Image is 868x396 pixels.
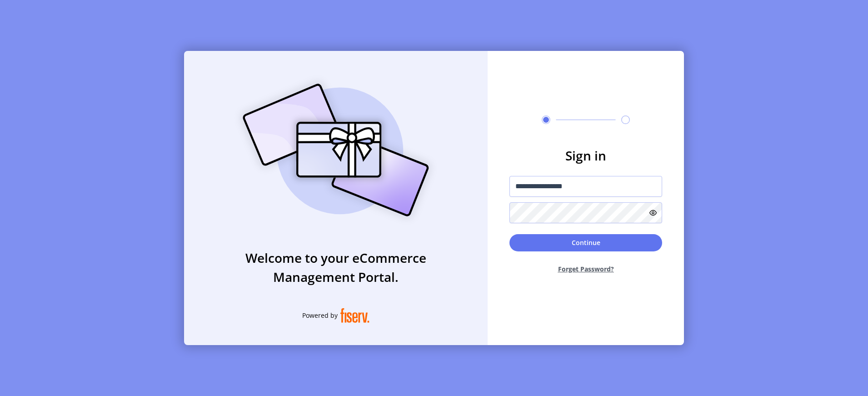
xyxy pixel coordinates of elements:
button: Continue [509,234,662,251]
span: Powered by [302,311,338,320]
button: Forget Password? [509,257,662,281]
h3: Welcome to your eCommerce Management Portal. [184,248,488,286]
img: card_Illustration.svg [229,74,443,226]
h3: Sign in [509,146,662,165]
